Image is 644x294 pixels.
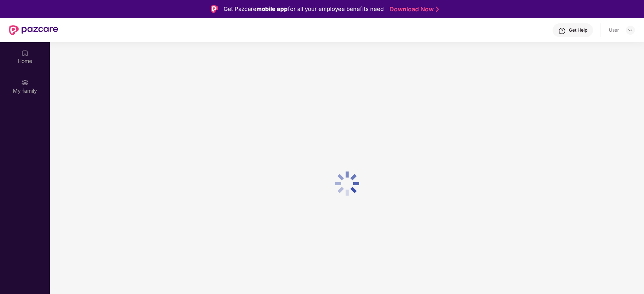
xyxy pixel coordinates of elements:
div: Get Help [569,27,587,33]
div: Get Pazcare for all your employee benefits need [224,5,384,14]
div: User [609,27,619,33]
img: svg+xml;base64,PHN2ZyBpZD0iRHJvcGRvd24tMzJ4MzIiIHhtbG5zPSJodHRwOi8vd3d3LnczLm9yZy8yMDAwL3N2ZyIgd2... [627,27,633,33]
a: Download Now [389,5,437,13]
img: New Pazcare Logo [9,25,58,35]
img: Stroke [436,5,439,13]
img: Logo [211,5,218,13]
strong: mobile app [256,5,288,12]
img: svg+xml;base64,PHN2ZyBpZD0iSGVscC0zMngzMiIgeG1sbnM9Imh0dHA6Ly93d3cudzMub3JnLzIwMDAvc3ZnIiB3aWR0aD... [558,27,566,35]
img: svg+xml;base64,PHN2ZyB3aWR0aD0iMjAiIGhlaWdodD0iMjAiIHZpZXdCb3g9IjAgMCAyMCAyMCIgZmlsbD0ibm9uZSIgeG... [21,79,29,86]
img: svg+xml;base64,PHN2ZyBpZD0iSG9tZSIgeG1sbnM9Imh0dHA6Ly93d3cudzMub3JnLzIwMDAvc3ZnIiB3aWR0aD0iMjAiIG... [21,49,29,57]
